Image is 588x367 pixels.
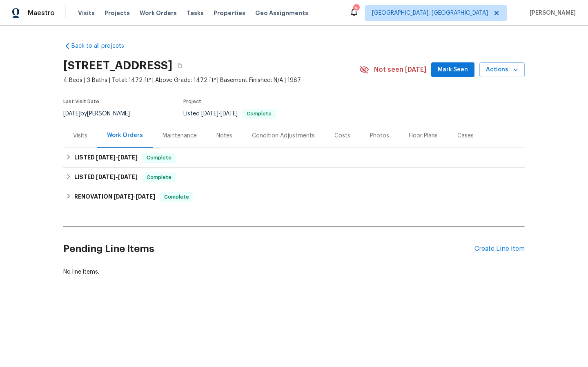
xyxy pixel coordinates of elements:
[73,132,87,140] div: Visits
[96,155,116,160] span: [DATE]
[136,194,155,199] span: [DATE]
[63,148,525,168] div: LISTED [DATE]-[DATE]Complete
[438,65,468,75] span: Mark Seen
[243,111,275,116] span: Complete
[163,132,197,140] div: Maintenance
[486,65,518,75] span: Actions
[114,194,133,199] span: [DATE]
[183,99,201,104] span: Project
[74,192,155,202] h6: RENOVATION
[96,174,116,180] span: [DATE]
[409,132,438,140] div: Floor Plans
[107,131,143,139] div: Work Orders
[252,132,315,140] div: Condition Adjustments
[63,62,172,70] h2: [STREET_ADDRESS]
[187,10,204,16] span: Tasks
[118,155,138,160] span: [DATE]
[143,173,175,181] span: Complete
[374,66,426,74] span: Not seen [DATE]
[63,109,140,119] div: by [PERSON_NAME]
[220,111,238,117] span: [DATE]
[479,62,525,77] button: Actions
[63,268,525,276] div: No line items.
[114,194,155,199] span: -
[334,132,350,140] div: Costs
[105,9,130,17] span: Projects
[74,172,138,182] h6: LISTED
[255,9,308,17] span: Geo Assignments
[63,230,474,268] h2: Pending Line Items
[353,5,359,13] div: 6
[474,245,525,253] div: Create Line Item
[63,187,525,207] div: RENOVATION [DATE]-[DATE]Complete
[63,42,142,50] a: Back to all projects
[172,58,187,73] button: Copy Address
[370,132,389,140] div: Photos
[201,111,238,117] span: -
[140,9,177,17] span: Work Orders
[63,76,359,84] span: 4 Beds | 3 Baths | Total: 1472 ft² | Above Grade: 1472 ft² | Basement Finished: N/A | 1987
[63,99,99,104] span: Last Visit Date
[372,9,488,17] span: [GEOGRAPHIC_DATA], [GEOGRAPHIC_DATA]
[96,174,138,180] span: -
[216,132,232,140] div: Notes
[457,132,474,140] div: Cases
[118,174,138,180] span: [DATE]
[214,9,245,17] span: Properties
[201,111,218,117] span: [DATE]
[74,153,138,163] h6: LISTED
[28,9,55,17] span: Maestro
[96,155,138,160] span: -
[183,111,276,117] span: Listed
[143,154,175,162] span: Complete
[161,193,192,201] span: Complete
[526,9,576,17] span: [PERSON_NAME]
[63,111,80,117] span: [DATE]
[78,9,95,17] span: Visits
[431,62,474,77] button: Mark Seen
[63,168,525,187] div: LISTED [DATE]-[DATE]Complete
